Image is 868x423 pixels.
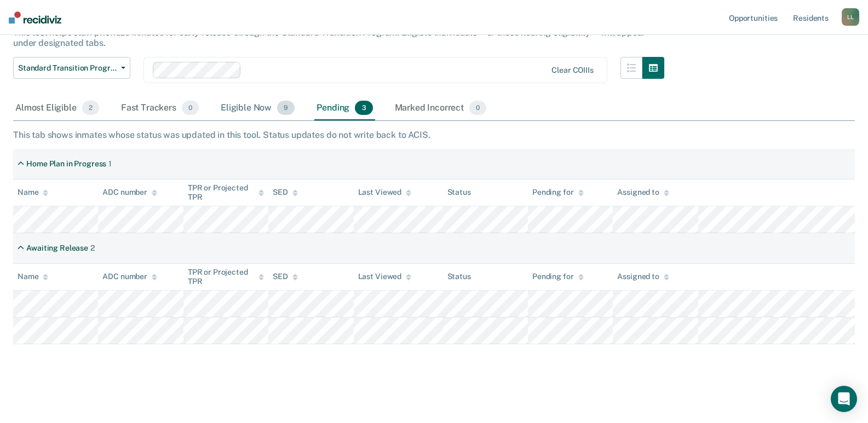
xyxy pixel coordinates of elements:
div: Fast Trackers0 [119,96,201,120]
div: SED [273,188,298,197]
div: Awaiting Release2 [13,239,99,257]
div: Pending for [532,188,583,197]
div: ADC number [102,272,157,281]
div: SED [273,272,298,281]
div: Status [447,272,471,281]
div: Marked Incorrect0 [393,96,489,120]
div: Almost Eligible2 [13,96,101,120]
div: Status [447,188,471,197]
div: Home Plan in Progress [26,159,106,169]
div: TPR or Projected TPR [188,183,264,202]
div: Eligible Now9 [219,96,297,120]
span: 2 [82,101,99,115]
div: Assigned to [617,188,669,197]
div: 2 [90,244,95,253]
div: Name [18,188,48,197]
img: Recidiviz [9,11,61,24]
button: LL [842,8,859,26]
span: 0 [469,101,486,115]
button: Standard Transition Program Release [13,57,130,79]
div: Last Viewed [358,272,411,281]
div: ADC number [102,188,157,197]
span: 3 [355,101,372,115]
div: Assigned to [617,272,669,281]
span: 0 [182,101,199,115]
div: Pending3 [314,96,375,120]
div: This tool helps staff prioritize inmates for early release through the Standard Transition Progra... [13,27,664,48]
span: 9 [277,101,295,115]
div: Pending for [532,272,583,281]
div: 1 [108,159,112,169]
div: L L [842,8,859,26]
div: Clear COIIIs [551,66,593,75]
span: Standard Transition Program Release [18,63,117,73]
div: Home Plan in Progress1 [13,155,116,173]
div: Last Viewed [358,188,411,197]
div: Name [18,272,48,281]
div: TPR or Projected TPR [188,268,264,286]
div: This tab shows inmates whose status was updated in this tool. Status updates do not write back to... [13,130,855,140]
div: Open Intercom Messenger [831,386,857,412]
div: Awaiting Release [26,244,88,253]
